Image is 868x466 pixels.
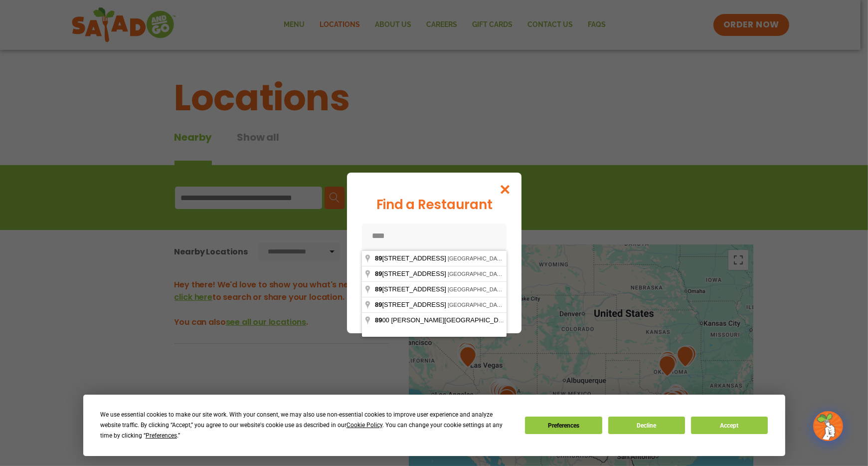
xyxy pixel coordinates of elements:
span: Preferences [146,432,177,439]
div: Find a Restaurant [362,195,507,215]
button: Decline [608,417,685,434]
span: [STREET_ADDRESS] [375,270,448,277]
span: [GEOGRAPHIC_DATA], [GEOGRAPHIC_DATA], [GEOGRAPHIC_DATA] [448,286,625,292]
span: 89 [375,285,382,293]
span: [STREET_ADDRESS] [375,301,448,308]
span: 89 [375,254,382,262]
div: We use essential cookies to make our site work. With your consent, we may also use non-essential ... [100,410,513,441]
button: Preferences [525,417,602,434]
span: 89 [375,316,382,324]
span: Cookie Policy [347,422,382,429]
span: [GEOGRAPHIC_DATA], [GEOGRAPHIC_DATA], [GEOGRAPHIC_DATA] [448,271,625,277]
span: [STREET_ADDRESS] [375,285,448,293]
span: 00 [PERSON_NAME][GEOGRAPHIC_DATA] [375,316,514,324]
span: [GEOGRAPHIC_DATA], [GEOGRAPHIC_DATA], [GEOGRAPHIC_DATA] [448,302,625,308]
img: wpChatIcon [814,412,842,440]
span: [STREET_ADDRESS] [375,254,448,262]
span: 89 [375,301,382,308]
div: Cookie Consent Prompt [83,395,785,456]
button: Close modal [489,173,521,206]
button: Accept [691,417,768,434]
span: [GEOGRAPHIC_DATA], [GEOGRAPHIC_DATA], [GEOGRAPHIC_DATA] [448,255,625,261]
span: 89 [375,270,382,277]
